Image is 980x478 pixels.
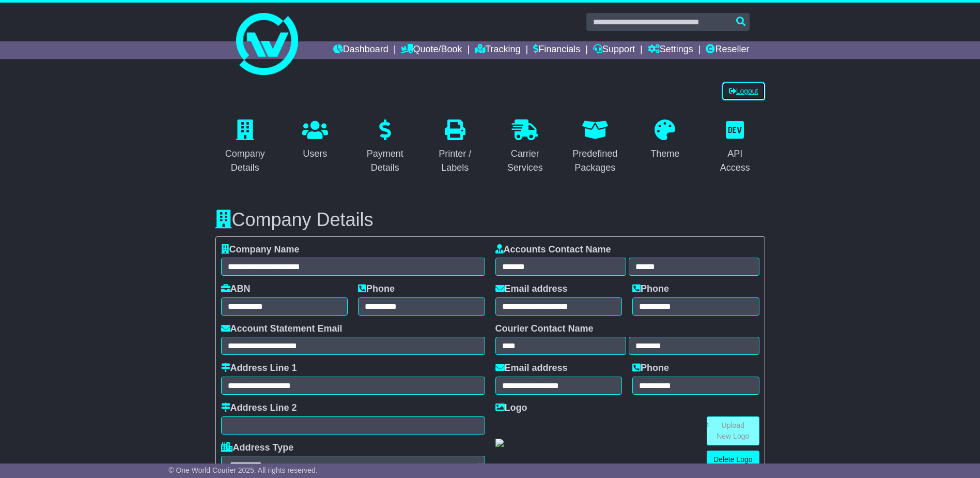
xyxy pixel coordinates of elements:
label: Company Name [221,244,300,256]
a: API Access [705,116,765,178]
a: Financials [533,41,580,59]
a: Theme [644,116,686,165]
label: Address Line 2 [221,402,297,414]
div: Carrier Services [502,147,549,175]
label: Phone [632,363,669,374]
a: Carrier Services [495,116,555,178]
label: Phone [632,283,669,295]
a: Delete Logo [707,451,759,469]
a: Reseller [706,41,749,59]
span: © One World Courier 2025. All rights reserved. [168,466,318,474]
a: Dashboard [333,41,388,59]
a: Settings [648,41,693,59]
div: Theme [650,147,679,161]
label: Logo [495,402,527,414]
label: Account Statement Email [221,323,343,335]
label: Courier Contact Name [495,323,594,335]
a: Logout [722,82,765,100]
img: GetCustomerLogo [495,439,504,447]
a: Support [593,41,635,59]
a: Tracking [475,41,520,59]
a: Predefined Packages [565,116,625,178]
a: Company Details [215,116,275,178]
label: Phone [358,283,395,295]
div: Users [302,147,328,161]
a: Users [295,116,335,165]
div: Payment Details [362,147,409,175]
a: Payment Details [355,116,415,178]
h3: Company Details [215,210,765,230]
label: ABN [221,283,251,295]
a: Upload New Logo [707,416,759,445]
div: Predefined Packages [572,147,618,175]
a: Printer / Labels [425,116,485,178]
div: Company Details [222,147,269,175]
div: Printer / Labels [432,147,478,175]
label: Email address [495,363,568,374]
label: Address Line 1 [221,363,297,374]
a: Quote/Book [401,41,462,59]
div: API Access [712,147,758,175]
label: Accounts Contact Name [495,244,611,256]
label: Email address [495,283,568,295]
label: Address Type [221,442,294,454]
